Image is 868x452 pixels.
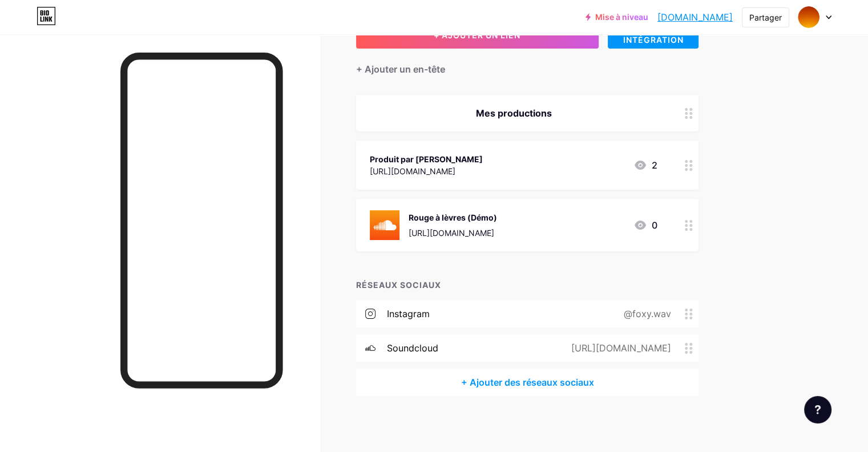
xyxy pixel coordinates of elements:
a: [DOMAIN_NAME] [657,10,733,24]
font: 2 [652,159,657,171]
font: Instagram [387,308,430,319]
font: Mes productions [476,107,552,119]
font: [URL][DOMAIN_NAME] [409,228,494,238]
img: Noko Doubis [798,6,819,28]
font: + Ajouter des réseaux sociaux [461,377,594,388]
font: [DOMAIN_NAME] [657,11,733,23]
font: [URL][DOMAIN_NAME] [370,166,455,176]
font: Partager [749,13,782,22]
font: + AJOUTER INTÉGRATION [623,25,683,45]
font: [URL][DOMAIN_NAME] [571,342,671,354]
font: Rouge à lèvres (Démo) [409,213,497,222]
font: Mise à niveau [595,12,648,22]
font: Produit par [PERSON_NAME] [370,154,483,164]
font: + AJOUTER UN LIEN [434,30,520,40]
font: Soundcloud [387,342,438,354]
font: 0 [652,219,657,231]
font: + Ajouter un en-tête [356,63,445,75]
font: @foxy.wav [624,308,671,319]
button: + AJOUTER UN LIEN [356,21,599,49]
font: RÉSEAUX SOCIAUX [356,280,441,290]
img: Rouge à lèvres (Démo) [370,210,399,240]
